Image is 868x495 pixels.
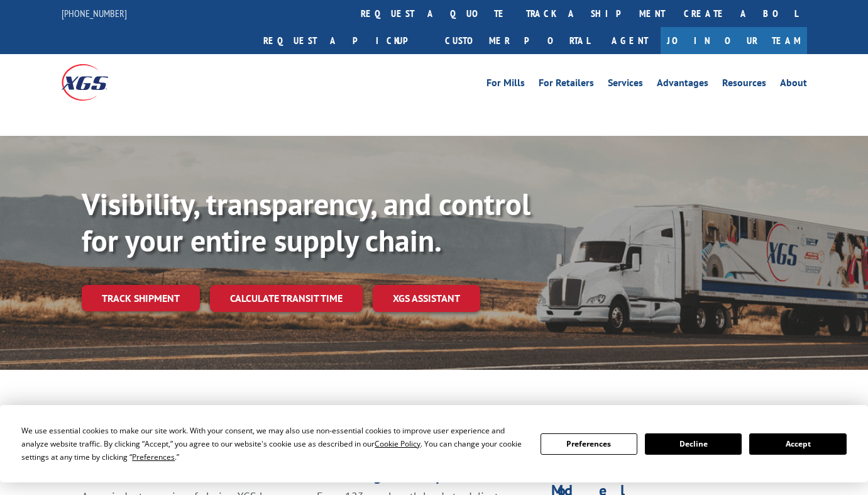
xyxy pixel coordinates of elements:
[657,78,708,92] a: Advantages
[539,78,594,92] a: For Retailers
[486,78,525,92] a: For Mills
[21,424,525,464] div: We use essential cookies to make our site work. With your consent, we may also use non-essential ...
[375,438,420,449] span: Cookie Policy
[608,78,643,92] a: Services
[645,433,742,455] button: Decline
[132,452,175,462] span: Preferences
[749,433,846,455] button: Accept
[82,285,200,311] a: Track shipment
[62,7,127,19] a: [PHONE_NUMBER]
[780,78,807,92] a: About
[373,285,480,312] a: XGS ASSISTANT
[82,184,530,260] b: Visibility, transparency, and control for your entire supply chain.
[722,78,766,92] a: Resources
[541,433,637,455] button: Preferences
[210,285,363,312] a: Calculate transit time
[436,27,599,54] a: Customer Portal
[661,27,807,54] a: Join Our Team
[254,27,436,54] a: Request a pickup
[599,27,661,54] a: Agent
